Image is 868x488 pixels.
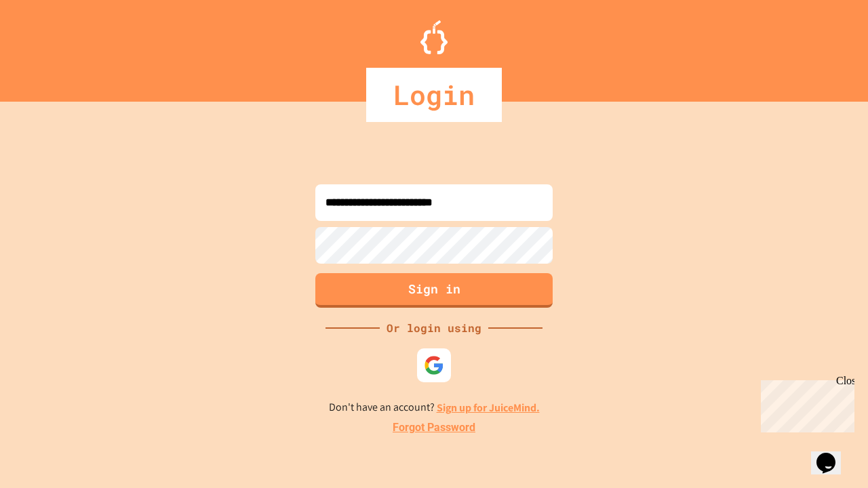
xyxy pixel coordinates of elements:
div: Chat with us now!Close [5,5,94,86]
button: Sign in [315,273,553,308]
div: Or login using [380,320,488,336]
p: Don't have an account? [329,399,540,416]
iframe: chat widget [811,434,854,474]
img: Logo.svg [420,20,448,54]
iframe: chat widget [755,375,854,432]
img: google-icon.svg [424,355,444,375]
a: Sign up for JuiceMind. [437,401,540,415]
div: Login [366,68,502,122]
a: Forgot Password [393,420,475,436]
